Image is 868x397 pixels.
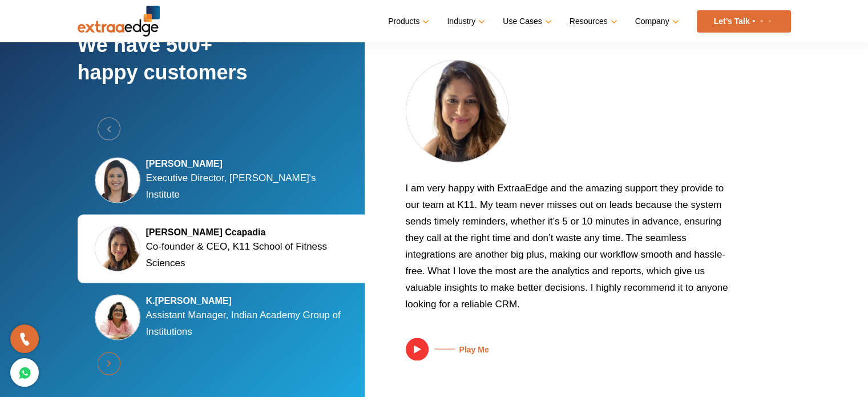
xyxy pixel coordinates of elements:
button: Next [98,352,120,375]
h5: [PERSON_NAME] Ccapadia [146,226,352,238]
p: I am very happy with ExtraaEdge and the amazing support they provide to our team at K11. My team ... [406,179,731,320]
a: Resources [570,13,615,30]
button: Previous [98,117,120,140]
a: Use Cases [503,13,549,30]
a: Company [635,13,677,30]
h5: K.[PERSON_NAME] [146,295,352,306]
h5: [PERSON_NAME] [146,158,352,169]
p: Assistant Manager, Indian Academy Group of Institutions [146,306,352,339]
img: play.svg [406,338,429,360]
a: Products [388,13,427,30]
h5: Play Me [429,344,489,354]
p: Executive Director, [PERSON_NAME]'s Institute [146,169,352,202]
a: Industry [447,13,483,30]
h2: We have 500+ happy customers [78,31,369,117]
a: Let’s Talk [697,10,791,33]
p: Co-founder & CEO, K11 School of Fitness Sciences [146,238,352,271]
